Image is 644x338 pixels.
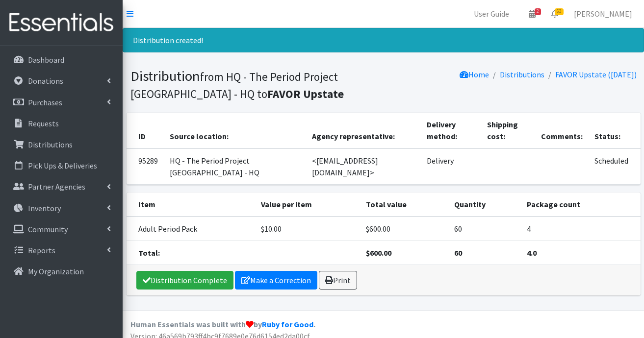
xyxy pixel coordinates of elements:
[28,119,59,128] p: Requests
[589,148,640,185] td: Scheduled
[4,93,119,112] a: Purchases
[235,271,317,290] a: Make a Correction
[4,50,119,70] a: Dashboard
[28,140,73,149] p: Distributions
[360,217,448,241] td: $600.00
[306,148,421,185] td: <[EMAIL_ADDRESS][DOMAIN_NAME]>
[130,319,315,329] strong: Human Essentials was built with by .
[28,224,68,234] p: Community
[127,113,164,148] th: ID
[448,217,521,241] td: 60
[262,319,313,329] a: Ruby for Good
[527,248,537,258] strong: 4.0
[123,28,644,52] div: Distribution created!
[421,148,481,185] td: Delivery
[130,70,344,101] small: from HQ - The Period Project [GEOGRAPHIC_DATA] - HQ to
[500,70,544,79] a: Distributions
[28,76,63,86] p: Donations
[28,266,84,276] p: My Organization
[421,113,481,148] th: Delivery method:
[4,177,119,196] a: Partner Agencies
[28,55,64,65] p: Dashboard
[164,113,307,148] th: Source location:
[589,113,640,148] th: Status:
[521,4,543,24] a: 2
[136,271,233,290] a: Distribution Complete
[4,114,119,133] a: Requests
[164,148,307,185] td: HQ - The Period Project [GEOGRAPHIC_DATA] - HQ
[4,71,119,91] a: Donations
[4,156,119,175] a: Pick Ups & Deliveries
[306,113,421,148] th: Agency representative:
[521,217,641,241] td: 4
[466,4,517,24] a: User Guide
[28,161,97,170] p: Pick Ups & Deliveries
[4,135,119,154] a: Distributions
[267,87,344,101] b: FAVOR Upstate
[454,248,462,258] strong: 60
[127,217,255,241] td: Adult Period Pack
[4,241,119,260] a: Reports
[481,113,536,148] th: Shipping cost:
[543,4,566,24] a: 63
[460,70,489,79] a: Home
[28,182,85,192] p: Partner Agencies
[138,248,160,258] strong: Total:
[255,193,361,217] th: Value per item
[28,203,61,213] p: Inventory
[4,262,119,281] a: My Organization
[4,6,119,39] img: HumanEssentials
[555,70,637,79] a: FAVOR Upstate ([DATE])
[319,271,357,290] a: Print
[555,8,564,15] span: 63
[127,148,164,185] td: 95289
[4,219,119,239] a: Community
[566,4,640,24] a: [PERSON_NAME]
[127,193,255,217] th: Item
[448,193,521,217] th: Quantity
[4,198,119,218] a: Inventory
[360,193,448,217] th: Total value
[255,217,361,241] td: $10.00
[535,113,589,148] th: Comments:
[130,68,380,101] h1: Distribution
[521,193,641,217] th: Package count
[535,8,541,15] span: 2
[28,97,62,107] p: Purchases
[28,245,55,255] p: Reports
[366,248,391,258] strong: $600.00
